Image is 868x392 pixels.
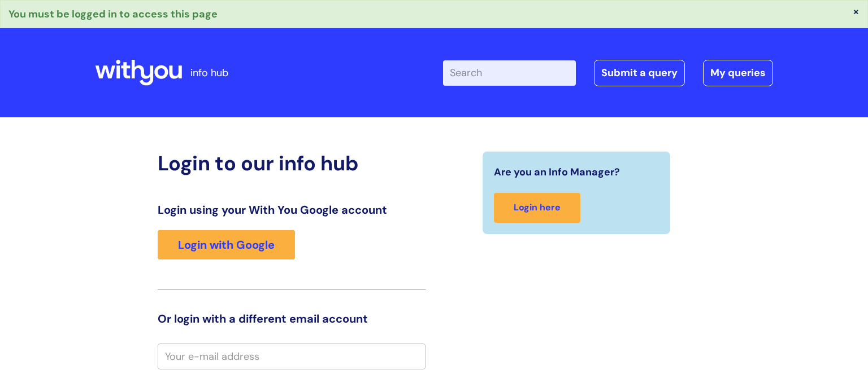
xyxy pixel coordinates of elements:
a: Login with Google [158,230,295,259]
span: Are you an Info Manager? [494,163,620,181]
input: Search [443,60,576,85]
button: × [853,6,860,16]
a: Login here [494,193,580,223]
h3: Or login with a different email account [158,312,426,325]
p: info hub [190,64,228,82]
h2: Login to our info hub [158,151,426,175]
a: My queries [703,60,773,86]
a: Submit a query [594,60,685,86]
input: Your e-mail address [158,343,426,369]
h3: Login using your With You Google account [158,203,426,217]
